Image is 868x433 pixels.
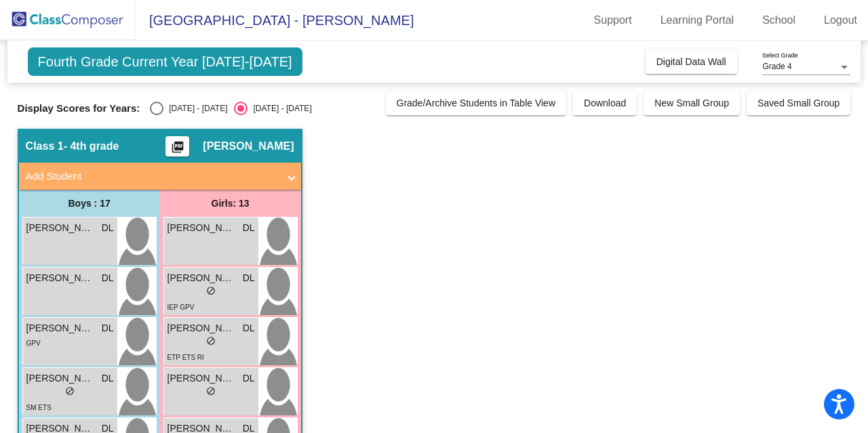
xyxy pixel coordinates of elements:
span: Grade 4 [762,62,791,71]
span: Saved Small Group [757,98,840,108]
span: DL [243,321,255,335]
span: DL [102,321,114,335]
span: ETP ETS RI [167,354,204,361]
span: Digital Data Wall [656,56,726,67]
a: School [751,9,806,31]
span: do_not_disturb_alt [65,386,75,396]
div: [DATE] - [DATE] [163,102,227,115]
div: [DATE] - [DATE] [248,102,311,115]
span: [PERSON_NAME] [26,271,94,285]
button: Grade/Archive Students in Table View [386,91,567,115]
span: do_not_disturb_alt [206,336,216,346]
span: Display Scores for Years: [18,102,140,115]
a: Support [583,9,643,31]
span: [PERSON_NAME] [26,221,94,235]
mat-expansion-panel-header: Add Student [19,163,301,190]
span: Grade/Archive Students in Table View [397,98,556,108]
span: Class 1 [26,140,64,153]
mat-icon: picture_as_pdf [170,140,186,159]
span: DL [102,221,114,235]
a: Logout [813,9,868,31]
mat-panel-title: Add Student [26,169,278,184]
span: Download [584,98,626,108]
button: Download [573,91,637,115]
span: DL [102,371,114,386]
span: Fourth Grade Current Year [DATE]-[DATE] [28,47,302,76]
button: Digital Data Wall [646,49,737,74]
button: New Small Group [644,91,740,115]
span: New Small Group [654,98,729,108]
div: Boys : 17 [19,190,160,217]
span: [PERSON_NAME] [167,221,235,235]
span: DL [243,371,255,386]
span: [PERSON_NAME] [167,271,235,285]
span: DL [102,271,114,285]
a: Learning Portal [650,9,745,31]
span: [PERSON_NAME] [26,371,94,386]
span: do_not_disturb_alt [206,386,216,396]
span: [PERSON_NAME] [167,371,235,386]
span: DL [243,271,255,285]
span: [PERSON_NAME] [26,321,94,335]
div: Girls: 13 [160,190,301,217]
span: [GEOGRAPHIC_DATA] - [PERSON_NAME] [136,9,414,31]
span: [PERSON_NAME] [203,140,294,153]
span: SM ETS [26,404,52,411]
span: - 4th grade [64,140,119,153]
span: [PERSON_NAME] [167,321,235,335]
span: do_not_disturb_alt [206,286,216,295]
mat-radio-group: Select an option [150,102,311,115]
span: DL [243,221,255,235]
span: IEP GPV [167,304,195,311]
span: GPV [26,339,41,347]
button: Print Students Details [165,136,189,157]
button: Saved Small Group [747,91,850,115]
